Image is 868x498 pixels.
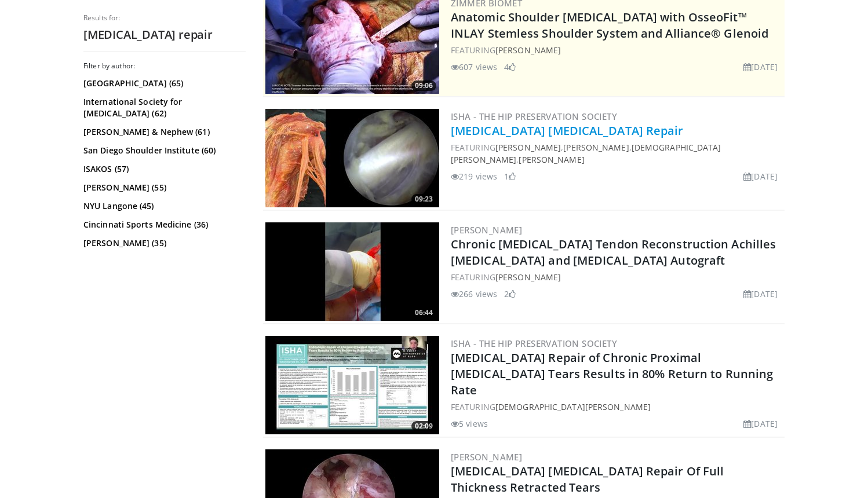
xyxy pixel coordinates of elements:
[451,338,617,349] a: ISHA - The Hip Preservation Society
[451,111,617,122] a: ISHA - The Hip Preservation Society
[83,145,243,156] a: San Diego Shoulder Institute (60)
[451,288,497,300] li: 266 views
[743,170,778,182] li: [DATE]
[495,45,561,56] a: [PERSON_NAME]
[265,336,439,434] a: 02:09
[83,96,243,119] a: International Society for [MEDICAL_DATA] (62)
[495,401,651,412] a: [DEMOGRAPHIC_DATA][PERSON_NAME]
[451,418,488,430] li: 5 views
[411,307,436,318] span: 06:44
[451,9,768,41] a: Anatomic Shoulder [MEDICAL_DATA] with OsseoFit™ INLAY Stemless Shoulder System and Alliance® Glenoid
[83,200,243,212] a: NYU Langone (45)
[83,13,246,23] p: Results for:
[83,27,246,42] h2: [MEDICAL_DATA] repair
[451,350,773,398] a: [MEDICAL_DATA] Repair of Chronic Proximal [MEDICAL_DATA] Tears Results in 80% Return to Running Rate
[265,336,439,434] img: 49106f0b-8607-4924-be25-93f0dd1bb5f3.300x170_q85_crop-smart_upscale.jpg
[451,170,497,182] li: 219 views
[451,271,782,283] div: FEATURING
[451,401,782,413] div: FEATURING
[411,421,436,431] span: 02:09
[504,61,516,73] li: 4
[83,126,243,138] a: [PERSON_NAME] & Nephew (61)
[451,224,522,236] a: [PERSON_NAME]
[563,142,629,153] a: [PERSON_NAME]
[743,61,778,73] li: [DATE]
[265,109,439,207] img: 21ff6449-f346-4fe1-91bc-527cc6e731db.300x170_q85_crop-smart_upscale.jpg
[83,78,243,89] a: [GEOGRAPHIC_DATA] (65)
[411,80,436,91] span: 09:06
[451,236,776,268] a: Chronic [MEDICAL_DATA] Tendon Reconstruction Achilles [MEDICAL_DATA] and [MEDICAL_DATA] Autograft
[504,170,516,182] li: 1
[265,222,439,321] a: 06:44
[451,463,724,495] a: [MEDICAL_DATA] [MEDICAL_DATA] Repair Of Full Thickness Retracted Tears
[519,154,584,165] a: [PERSON_NAME]
[451,141,782,166] div: FEATURING , , ,
[743,418,778,430] li: [DATE]
[83,61,246,71] h3: Filter by author:
[411,194,436,204] span: 09:23
[451,451,522,463] a: [PERSON_NAME]
[83,182,243,193] a: [PERSON_NAME] (55)
[451,61,497,73] li: 607 views
[451,44,782,56] div: FEATURING
[83,219,243,230] a: Cincinnati Sports Medicine (36)
[495,142,561,153] a: [PERSON_NAME]
[495,272,561,283] a: [PERSON_NAME]
[743,288,778,300] li: [DATE]
[83,237,243,249] a: [PERSON_NAME] (35)
[265,109,439,207] a: 09:23
[504,288,516,300] li: 2
[83,163,243,175] a: ISAKOS (57)
[451,123,684,138] a: [MEDICAL_DATA] [MEDICAL_DATA] Repair
[265,222,439,321] img: 3f93c4f4-1cd8-4ddd-8d31-b4fae3ac52ad.300x170_q85_crop-smart_upscale.jpg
